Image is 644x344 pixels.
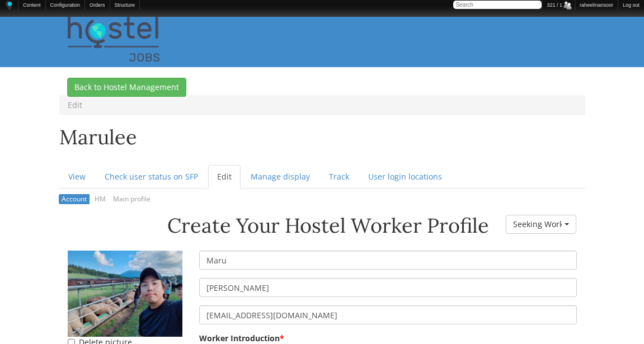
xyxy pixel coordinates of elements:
label: Worker Introduction [199,333,284,344]
span: Seeking Work [513,219,562,230]
a: Back to Hostel Management [67,78,186,97]
img: Home [4,1,13,10]
a: HM [91,194,109,205]
input: Worker First Name [199,251,577,270]
a: Edit [208,165,241,189]
a: View user profile. [68,288,182,298]
a: Manage display [242,165,319,189]
img: Home [68,17,160,62]
input: Search [453,1,542,9]
a: Main profile [110,194,154,205]
button: Seeking Work [506,215,577,234]
input: E-mail address * [199,305,577,324]
a: Check user status on SFP [96,165,207,189]
a: View [59,165,95,189]
a: Account [59,194,90,205]
a: User login locations [359,165,451,189]
img: Marulee's picture [68,251,182,337]
h1: Marulee [59,126,585,154]
input: Worker Last Name [199,278,577,297]
a: Track [320,165,358,189]
li: Edit [68,100,82,111]
h1: Create Your Hostel Worker Profile [68,215,489,237]
span: This field is required. [280,333,284,343]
